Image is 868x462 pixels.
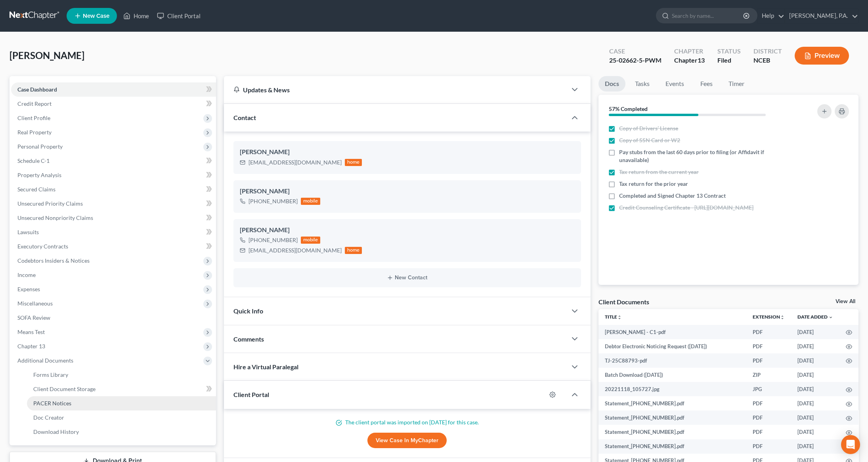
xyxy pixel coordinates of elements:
a: PACER Notices [27,396,216,410]
i: unfold_more [617,315,622,320]
span: Secured Claims [17,186,55,193]
div: 25-02662-5-PWM [609,56,662,65]
a: Download History [27,425,216,439]
a: Tasks [629,76,656,92]
td: [DATE] [791,368,839,382]
span: Credit Report [17,100,52,107]
a: Timer [722,76,751,92]
span: Pay stubs from the last 60 days prior to filing (or Affidavit if unavailable) [619,148,787,164]
span: Unsecured Priority Claims [17,200,83,207]
td: [DATE] [791,396,839,410]
a: [PERSON_NAME], P.A. [785,9,858,23]
span: Tax return from the current year [619,168,699,176]
td: [DATE] [791,439,839,454]
td: PDF [746,439,791,454]
p: The client portal was imported on [DATE] for this case. [233,418,581,426]
span: Credit Counseling Certificate - [URL][DOMAIN_NAME] [619,204,753,212]
span: 13 [698,56,705,64]
a: Forms Library [27,368,216,382]
a: Unsecured Nonpriority Claims [11,211,216,225]
span: Client Profile [17,115,50,121]
td: PDF [746,396,791,410]
td: ZIP [746,368,791,382]
a: Schedule C-1 [11,154,216,168]
div: [PERSON_NAME] [240,225,575,235]
div: [EMAIL_ADDRESS][DOMAIN_NAME] [249,158,342,166]
span: Codebtors Insiders & Notices [17,257,90,264]
td: PDF [746,325,791,339]
a: Events [659,76,690,92]
span: Forms Library [33,371,68,378]
span: [PERSON_NAME] [10,50,84,61]
span: Completed and Signed Chapter 13 Contract [619,192,726,200]
div: Open Intercom Messenger [841,435,860,454]
div: mobile [301,198,321,205]
a: Property Analysis [11,168,216,182]
i: unfold_more [780,315,785,320]
div: [PERSON_NAME] [240,187,575,196]
span: Personal Property [17,143,63,150]
a: Fees [694,76,719,92]
div: home [345,247,362,254]
span: Download History [33,428,79,435]
div: Chapter [674,56,705,65]
td: PDF [746,339,791,353]
td: [DATE] [791,425,839,439]
span: Case Dashboard [17,86,57,93]
span: Copy of Drivers’ License [619,124,678,132]
a: Case Dashboard [11,82,216,97]
strong: 57% Completed [609,105,648,112]
td: [DATE] [791,339,839,353]
i: expand_more [828,315,833,320]
span: Client Document Storage [33,386,96,392]
span: Miscellaneous [17,300,53,307]
span: Chapter 13 [17,343,45,349]
button: Preview [795,47,849,65]
td: Statement_[PHONE_NUMBER].pdf [598,439,746,454]
a: Home [119,9,153,23]
div: Case [609,47,662,56]
span: Doc Creator [33,414,64,421]
a: Unsecured Priority Claims [11,197,216,211]
td: Statement_[PHONE_NUMBER].pdf [598,425,746,439]
div: [EMAIL_ADDRESS][DOMAIN_NAME] [249,246,342,254]
td: [PERSON_NAME] - C1-pdf [598,325,746,339]
span: Schedule C-1 [17,157,50,164]
td: [DATE] [791,382,839,396]
a: Client Portal [153,9,205,23]
span: Copy of SSN Card or W2 [619,136,680,144]
div: home [345,159,362,166]
div: NCEB [753,56,782,65]
div: mobile [301,237,321,244]
td: 20221118_105727.jpg [598,382,746,396]
span: Means Test [17,328,45,335]
td: PDF [746,410,791,425]
span: Executory Contracts [17,243,68,250]
td: PDF [746,353,791,368]
a: Secured Claims [11,182,216,197]
td: Batch Download ([DATE]) [598,368,746,382]
span: Additional Documents [17,357,73,364]
span: Contact [233,114,256,121]
span: Lawsuits [17,229,39,235]
td: TJ-25C88793-pdf [598,353,746,368]
td: Statement_[PHONE_NUMBER].pdf [598,396,746,410]
a: SOFA Review [11,311,216,325]
span: Tax return for the prior year [619,180,688,188]
a: Help [758,9,784,23]
button: New Contact [240,275,575,281]
td: Debtor Electronic Noticing Request ([DATE]) [598,339,746,353]
span: Unsecured Nonpriority Claims [17,214,93,221]
td: [DATE] [791,325,839,339]
a: Titleunfold_more [605,314,622,320]
td: [DATE] [791,353,839,368]
td: [DATE] [791,410,839,425]
td: JPG [746,382,791,396]
div: [PERSON_NAME] [240,147,575,157]
span: Comments [233,335,264,343]
td: PDF [746,425,791,439]
a: Extensionunfold_more [753,314,785,320]
span: Quick Info [233,307,263,315]
a: Lawsuits [11,225,216,239]
div: Client Documents [598,298,649,306]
